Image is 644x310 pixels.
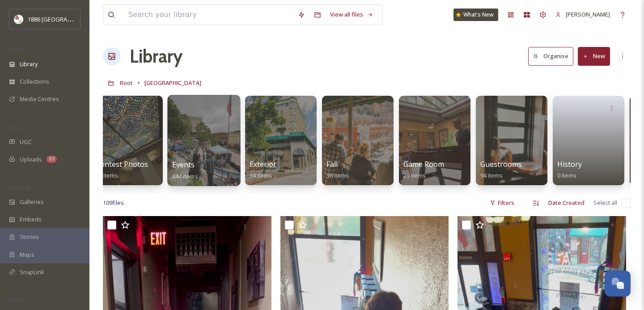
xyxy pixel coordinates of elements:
span: 29 items [403,171,426,179]
a: Library [130,43,182,70]
a: Guestrooms94 items [480,160,522,179]
span: Events [172,160,195,170]
span: Contest Photos (Seasons) [96,159,182,169]
img: logos.png [14,15,23,24]
span: History [557,159,582,169]
span: 17 items [96,171,118,179]
span: 1886 [GEOGRAPHIC_DATA] [28,15,98,23]
span: Select all [593,199,617,207]
span: Media Centres [20,95,59,103]
button: New [578,47,610,65]
a: Root [120,77,133,88]
input: Search your library [124,5,293,25]
a: Fall38 items [326,160,349,179]
span: 444 items [172,172,198,180]
span: Embeds [20,215,42,224]
a: What's New [453,8,498,21]
a: Contest Photos (Seasons)17 items [96,160,182,179]
a: Exterior34 items [250,160,276,179]
span: Fall [326,159,338,169]
a: Events444 items [172,161,198,180]
a: [GEOGRAPHIC_DATA] [144,77,201,88]
span: 94 items [480,171,503,179]
span: Game Room [403,159,444,169]
span: SOCIALS [9,297,27,303]
a: [PERSON_NAME] [551,6,614,23]
span: UGC [20,138,32,146]
div: Filters [485,194,519,212]
div: 93 [47,156,57,163]
span: [GEOGRAPHIC_DATA] [144,79,201,87]
a: View all files [326,6,378,23]
span: 34 items [250,171,272,179]
span: Galleries [20,198,44,206]
span: Uploads [20,155,42,164]
span: Stories [20,233,39,241]
span: WIDGETS [9,184,30,191]
div: Date Created [544,194,589,212]
span: Exterior [250,159,276,169]
span: SnapLink [20,268,44,276]
span: 109 file s [103,199,124,207]
span: COLLECT [9,124,28,131]
span: 38 items [326,171,349,179]
button: Organise [528,47,573,65]
span: 0 items [557,171,576,179]
span: [PERSON_NAME] [566,10,610,18]
span: Library [20,60,38,68]
span: MEDIA [9,46,25,53]
span: Root [120,79,133,87]
span: Maps [20,251,34,259]
a: Game Room29 items [403,160,444,179]
button: Open Chat [605,271,631,297]
span: Collections [20,77,49,86]
a: Organise [528,47,578,65]
a: History0 items [557,160,582,179]
span: Guestrooms [480,159,522,169]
